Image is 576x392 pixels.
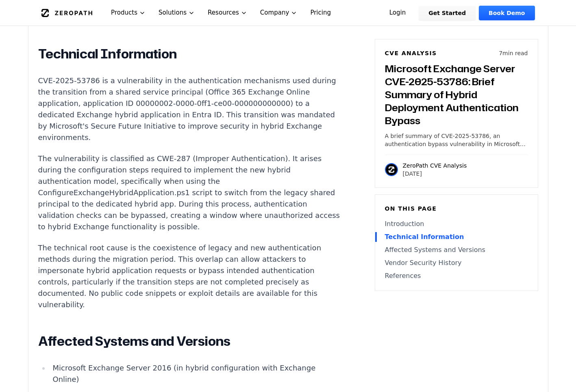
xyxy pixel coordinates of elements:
h6: CVE Analysis [385,49,437,57]
p: The vulnerability is classified as CWE-287 (Improper Authentication). It arises during the config... [38,153,341,233]
a: Affected Systems and Versions [385,245,528,255]
a: Get Started [419,6,476,20]
a: Login [380,6,416,20]
p: The technical root cause is the coexistence of legacy and new authentication methods during the m... [38,242,341,310]
a: Vendor Security History [385,258,528,268]
li: Microsoft Exchange Server 2016 (in hybrid configuration with Exchange Online) [50,362,341,385]
p: ZeroPath CVE Analysis [403,162,467,170]
a: Technical Information [385,232,528,242]
a: Book Demo [479,6,535,20]
h2: Affected Systems and Versions [38,333,341,349]
a: Introduction [385,219,528,229]
p: [DATE] [403,170,467,178]
h6: On this page [385,205,528,213]
a: References [385,271,528,281]
h3: Microsoft Exchange Server CVE-2025-53786: Brief Summary of Hybrid Deployment Authentication Bypass [385,62,528,127]
img: ZeroPath CVE Analysis [385,163,398,176]
p: 7 min read [499,49,528,57]
p: CVE-2025-53786 is a vulnerability in the authentication mechanisms used during the transition fro... [38,75,341,143]
h2: Technical Information [38,46,341,62]
p: A brief summary of CVE-2025-53786, an authentication bypass vulnerability in Microsoft Exchange S... [385,132,528,148]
